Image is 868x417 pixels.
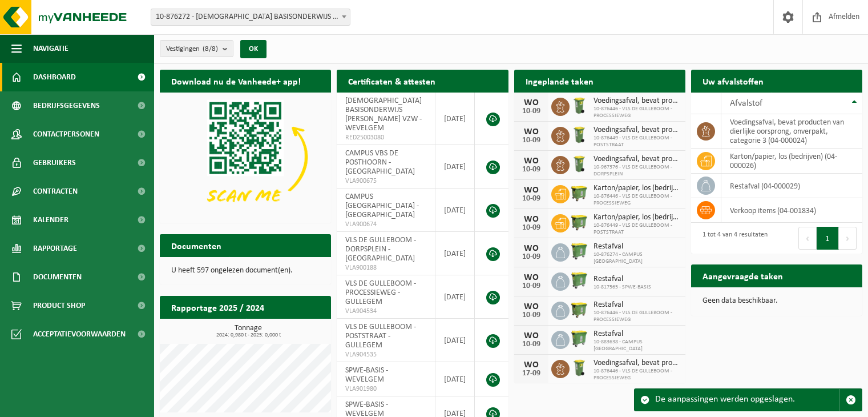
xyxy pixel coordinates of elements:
[345,193,419,219] span: CAMPUS [GEOGRAPHIC_DATA] - [GEOGRAPHIC_DATA]
[165,332,331,338] span: 2024: 0,980 t - 2025: 0,000 t
[520,302,543,311] div: WO
[691,264,794,287] h2: Aangevraagde taken
[33,320,126,348] span: Acceptatievoorwaarden
[345,236,416,263] span: VLS DE GULLEBOOM - DORPSPLEIN - [GEOGRAPHIC_DATA]
[520,331,543,340] div: WO
[165,324,331,338] h3: Tonnage
[520,224,543,232] div: 10-09
[594,106,680,119] span: 10-876446 - VLS DE GULLEBOOM - PROCESSIEWEG
[345,323,416,350] span: VLS DE GULLEBOOM - POSTSTRAAT - GULLEGEM
[594,222,680,236] span: 10-876449 - VLS DE GULLEBOOM - POSTSTRAAT
[570,300,589,319] img: WB-1100-HPE-GN-50
[594,193,680,207] span: 10-876446 - VLS DE GULLEBOOM - PROCESSIEWEG
[594,284,651,291] span: 10-817565 - SPWE-BASIS
[520,282,543,290] div: 10-09
[345,384,426,394] span: VLA901980
[570,96,589,115] img: WB-0140-HPE-GN-50
[520,195,543,203] div: 10-09
[721,149,862,174] td: karton/papier, los (bedrijven) (04-000026)
[570,271,589,290] img: WB-0770-HPE-GN-50
[594,126,680,135] span: Voedingsafval, bevat producten van dierlijke oorsprong, onverpakt, categorie 3
[33,34,68,63] span: Navigatie
[570,183,589,203] img: WB-1100-HPE-GN-50
[345,366,388,384] span: SPWE-BASIS - WEVELGEM
[435,145,475,189] td: [DATE]
[594,155,680,164] span: Voedingsafval, bevat producten van dierlijke oorsprong, onverpakt, categorie 3
[337,70,447,92] h2: Certificaten & attesten
[435,93,475,145] td: [DATE]
[730,99,762,108] span: Afvalstof
[691,70,775,92] h2: Uw afvalstoffen
[160,40,233,57] button: Vestigingen(8/8)
[594,368,680,382] span: 10-876446 - VLS DE GULLEBOOM - PROCESSIEWEG
[520,244,543,253] div: WO
[160,93,331,221] img: Download de VHEPlus App
[171,267,320,275] p: U heeft 597 ongelezen document(en).
[514,70,605,92] h2: Ingeplande taken
[166,41,218,58] span: Vestigingen
[520,253,543,261] div: 10-09
[203,45,218,53] count: (8/8)
[721,174,862,198] td: restafval (04-000029)
[246,318,330,341] a: Bekijk rapportage
[520,157,543,166] div: WO
[570,154,589,174] img: WB-0140-HPE-GN-50
[520,370,543,378] div: 17-09
[435,275,475,319] td: [DATE]
[594,97,680,106] span: Voedingsafval, bevat producten van dierlijke oorsprong, onverpakt, categorie 3
[345,307,426,316] span: VLA904534
[594,330,680,339] span: Restafval
[520,137,543,145] div: 10-09
[798,227,817,250] button: Previous
[345,220,426,229] span: VLA900674
[345,279,416,306] span: VLS DE GULLEBOOM - PROCESSIEWEG - GULLEGEM
[151,9,350,25] span: 10-876272 - KATHOLIEK BASISONDERWIJS GULDENBERG VZW - WEVELGEM
[160,296,276,318] h2: Rapportage 2025 / 2024
[345,97,422,133] span: [DEMOGRAPHIC_DATA] BASISONDERWIJS [PERSON_NAME] VZW - WEVELGEM
[151,9,350,26] span: 10-876272 - KATHOLIEK BASISONDERWIJS GULDENBERG VZW - WEVELGEM
[33,120,99,149] span: Contactpersonen
[721,198,862,223] td: verkoop items (04-001834)
[655,389,839,411] div: De aanpassingen werden opgeslagen.
[520,273,543,282] div: WO
[697,226,768,251] div: 1 tot 4 van 4 resultaten
[594,135,680,149] span: 10-876449 - VLS DE GULLEBOOM - POSTSTRAAT
[594,339,680,352] span: 10-883638 - CAMPUS [GEOGRAPHIC_DATA]
[520,340,543,348] div: 10-09
[721,114,862,149] td: voedingsafval, bevat producten van dierlijke oorsprong, onverpakt, categorie 3 (04-000024)
[570,125,589,145] img: WB-0140-HPE-GN-50
[520,311,543,319] div: 10-09
[594,213,680,222] span: Karton/papier, los (bedrijven)
[345,177,426,186] span: VLA900675
[570,242,589,261] img: WB-0770-HPE-GN-50
[594,164,680,178] span: 10-967376 - VLS DE GULLEBOOM - DORPSPLEIN
[33,149,76,177] span: Gebruikers
[345,350,426,359] span: VLA904535
[594,359,680,368] span: Voedingsafval, bevat producten van dierlijke oorsprong, onverpakt, categorie 3
[435,362,475,396] td: [DATE]
[33,263,82,291] span: Documenten
[33,177,78,206] span: Contracten
[33,234,77,263] span: Rapportage
[570,212,589,232] img: WB-1100-HPE-GN-50
[345,149,415,176] span: CAMPUS VBS DE POSTHOORN - [GEOGRAPHIC_DATA]
[520,127,543,137] div: WO
[703,297,851,305] p: Geen data beschikbaar.
[594,300,680,310] span: Restafval
[520,215,543,224] div: WO
[839,227,857,250] button: Next
[345,263,426,272] span: VLA900188
[345,133,426,142] span: RED25003080
[570,329,589,348] img: WB-0770-HPE-GN-50
[594,310,680,323] span: 10-876446 - VLS DE GULLEBOOM - PROCESSIEWEG
[594,184,680,193] span: Karton/papier, los (bedrijven)
[160,70,312,92] h2: Download nu de Vanheede+ app!
[594,275,651,284] span: Restafval
[520,360,543,370] div: WO
[520,186,543,195] div: WO
[817,227,839,250] button: 1
[33,63,76,91] span: Dashboard
[435,319,475,362] td: [DATE]
[33,91,100,120] span: Bedrijfsgegevens
[33,206,68,234] span: Kalender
